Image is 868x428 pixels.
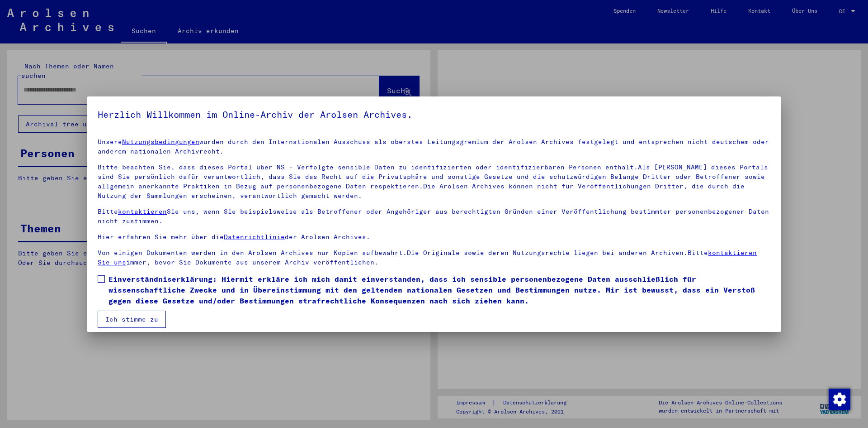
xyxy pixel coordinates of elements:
[829,389,850,410] img: Zustimmung ändern
[108,274,770,306] span: Einverständniserklärung: Hiermit erkläre ich mich damit einverstanden, dass ich sensible personen...
[98,249,757,266] a: kontaktieren Sie uns
[98,248,770,267] p: Von einigen Dokumenten werden in den Arolsen Archives nur Kopien aufbewahrt.Die Originale sowie d...
[98,232,770,242] p: Hier erfahren Sie mehr über die der Arolsen Archives.
[98,311,166,328] button: Ich stimme zu
[828,388,850,410] div: Zustimmung ändern
[224,233,285,241] a: Datenrichtlinie
[118,207,167,216] a: kontaktieren
[98,137,770,156] p: Unsere wurden durch den Internationalen Ausschuss als oberstes Leitungsgremium der Arolsen Archiv...
[122,138,199,146] a: Nutzungsbedingungen
[98,207,770,226] p: Bitte Sie uns, wenn Sie beispielsweise als Betroffener oder Angehöriger aus berechtigten Gründen ...
[98,107,770,122] h5: Herzlich Willkommen im Online-Archiv der Arolsen Archives.
[98,163,770,201] p: Bitte beachten Sie, dass dieses Portal über NS - Verfolgte sensible Daten zu identifizierten oder...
